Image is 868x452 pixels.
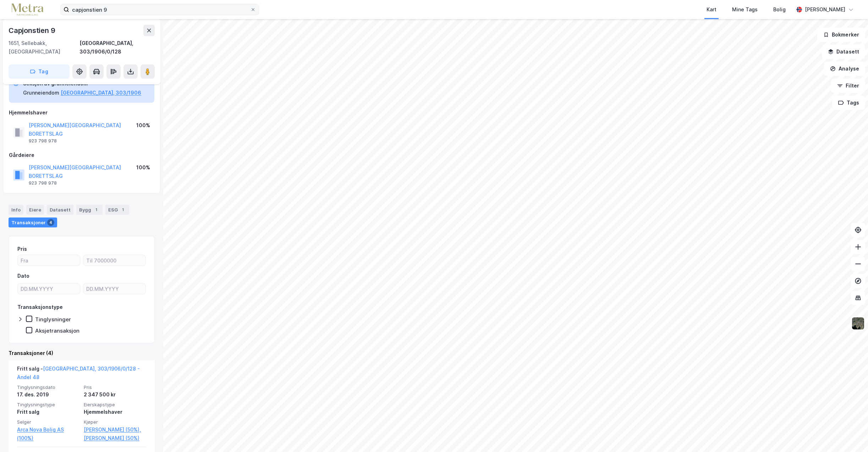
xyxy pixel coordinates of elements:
span: Tinglysningsdato [17,384,79,390]
div: Datasett [47,205,73,215]
button: Datasett [822,45,865,59]
div: Tinglysninger [35,316,71,323]
div: Hjemmelshaver [9,108,154,117]
div: 1 [93,206,100,213]
input: Til 7000000 [83,255,145,266]
input: Fra [18,255,80,266]
div: Bygg [76,205,103,215]
div: Fritt salg [17,408,79,416]
div: Transaksjoner [9,217,57,227]
div: Info [9,205,23,215]
button: Tag [9,64,70,79]
div: Transaksjoner (4) [9,349,155,357]
button: [GEOGRAPHIC_DATA], 303/1906 [61,89,141,97]
a: [PERSON_NAME] (50%), [84,425,146,434]
input: Søk på adresse, matrikkel, gårdeiere, leietakere eller personer [69,4,250,15]
div: Fritt salg - [17,365,146,384]
button: Filter [831,79,865,93]
div: Bolig [773,5,786,14]
img: 9k= [851,317,865,330]
a: Arca Nova Bolig AS (100%) [17,425,79,442]
iframe: Chat Widget [833,418,868,452]
div: Hjemmelshaver [84,408,146,416]
div: Gårdeiere [9,151,154,159]
div: 923 798 978 [29,138,57,144]
div: Mine Tags [732,5,758,14]
img: metra-logo.256734c3b2bbffee19d4.png [11,4,43,16]
div: Dato [17,272,29,280]
div: 17. des. 2019 [17,390,79,399]
button: Bokmerker [817,28,865,42]
div: [PERSON_NAME] [805,5,845,14]
div: Kart [707,5,716,14]
div: 4 [47,219,54,226]
div: 923 798 978 [29,180,57,186]
div: Pris [17,245,27,253]
span: Eierskapstype [84,402,146,408]
div: Aksjetransaksjon [35,327,79,334]
div: 2 347 500 kr [84,390,146,399]
div: 1651, Sellebakk, [GEOGRAPHIC_DATA] [9,39,79,56]
div: [GEOGRAPHIC_DATA], 303/1906/0/128 [79,39,155,56]
div: Transaksjonstype [17,303,63,311]
div: Capjonstien 9 [9,25,56,36]
div: 100% [136,121,150,130]
div: ESG [105,205,129,215]
div: Eiere [26,205,44,215]
div: Kontrollprogram for chat [833,418,868,452]
span: Kjøper [84,419,146,425]
div: Grunneiendom [23,89,59,97]
button: Tags [832,96,865,110]
span: Pris [84,384,146,390]
span: Tinglysningstype [17,402,79,408]
a: [PERSON_NAME] (50%) [84,434,146,442]
input: DD.MM.YYYY [18,283,80,294]
span: Selger [17,419,79,425]
a: [GEOGRAPHIC_DATA], 303/1906/0/128 - Andel 48 [17,366,140,380]
div: 100% [136,163,150,172]
input: DD.MM.YYYY [83,283,145,294]
button: Analyse [824,62,865,76]
div: 1 [119,206,126,213]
